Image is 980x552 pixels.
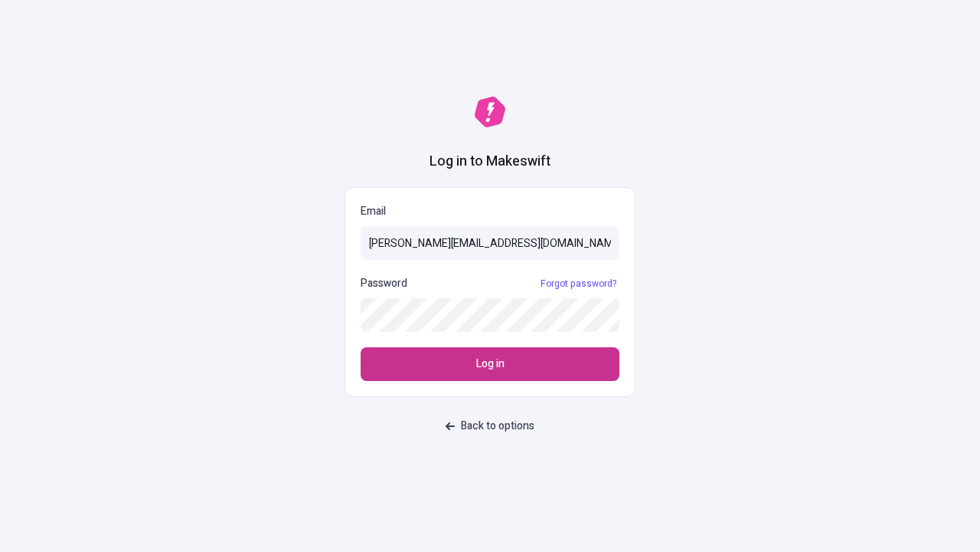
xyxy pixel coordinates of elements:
[361,226,619,260] input: Email
[361,275,407,292] p: Password
[361,203,619,220] p: Email
[361,347,619,381] button: Log in
[436,412,544,440] button: Back to options
[430,152,550,172] h1: Log in to Makeswift
[476,356,505,373] span: Log in
[537,278,619,290] a: Forgot password?
[461,418,534,435] span: Back to options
